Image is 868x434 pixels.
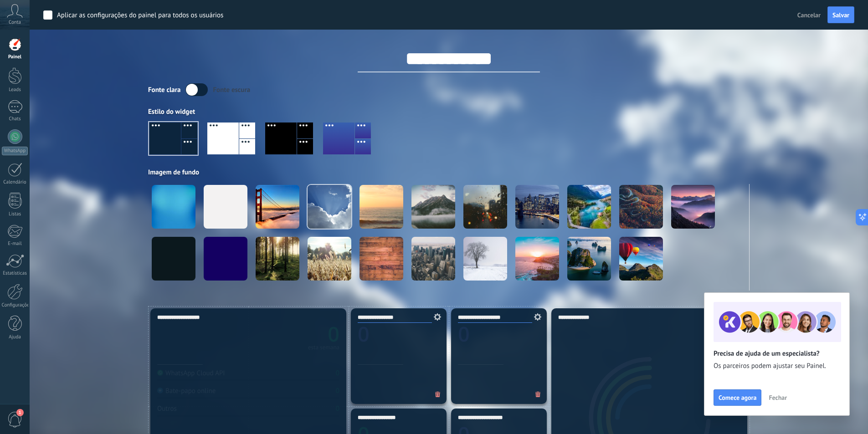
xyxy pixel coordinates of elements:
div: Listas [2,211,28,217]
button: Cancelar [794,8,824,22]
button: Comece agora [714,389,761,406]
span: Os parceiros podem ajustar seu Painel. [714,362,840,371]
div: WhatsApp [2,147,28,155]
button: Fechar [765,391,791,404]
button: Salvar [827,6,854,24]
h2: Precisa de ajuda de um especialista? [714,349,840,358]
span: Cancelar [797,11,821,19]
span: Fechar [769,394,787,401]
div: Fonte escura [213,86,250,94]
span: Conta [9,20,21,26]
div: Configurações [2,302,28,308]
div: Estatísticas [2,271,28,276]
div: Aplicar as configurações do painel para todos os usuários [57,11,223,20]
div: Leads [2,87,28,93]
div: Painel [2,54,28,60]
div: Calendário [2,179,28,185]
div: Estilo do widget [148,107,750,116]
div: E-mail [2,241,28,247]
div: Fonte clara [148,86,180,94]
div: Ajuda [2,334,28,340]
span: Salvar [832,12,849,18]
span: Comece agora [719,394,756,401]
span: 1 [16,409,24,416]
div: Imagem de fundo [148,168,750,177]
div: Chats [2,116,28,122]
